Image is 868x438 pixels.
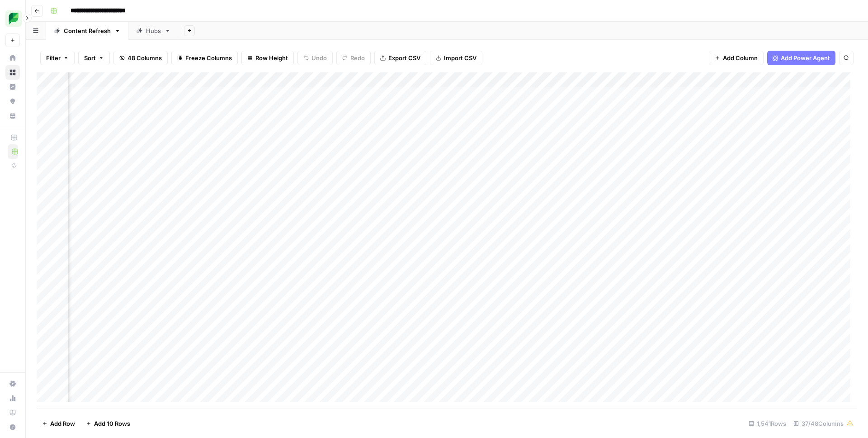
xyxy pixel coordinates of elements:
button: Add Column [709,51,764,65]
button: Add 10 Rows [80,416,136,431]
a: Home [5,51,20,65]
button: Workspace: SproutSocial [5,7,20,30]
button: Add Power Agent [767,51,835,65]
span: Freeze Columns [185,53,232,62]
button: Undo [297,51,333,65]
img: SproutSocial Logo [5,10,22,27]
button: Import CSV [430,51,482,65]
a: Insights [5,80,20,94]
div: Hubs [146,26,161,35]
span: Redo [350,53,365,62]
a: Learning Hub [5,405,20,420]
button: 48 Columns [113,51,168,65]
span: Export CSV [388,53,420,62]
button: Add Row [37,416,80,431]
button: Redo [336,51,371,65]
a: Settings [5,376,20,391]
button: Sort [78,51,110,65]
span: Import CSV [444,53,476,62]
button: Row Height [241,51,294,65]
div: Content Refresh [64,26,111,35]
a: Opportunities [5,94,20,109]
a: Usage [5,391,20,405]
span: Add Power Agent [781,53,830,62]
a: Your Data [5,109,20,123]
a: Browse [5,65,20,80]
span: Undo [311,53,327,62]
span: Add 10 Rows [94,419,130,428]
button: Freeze Columns [171,51,238,65]
button: Export CSV [374,51,426,65]
span: Row Height [255,53,288,62]
span: Add Column [723,53,758,62]
span: Sort [84,53,96,62]
div: 1,541 Rows [745,416,790,431]
span: 48 Columns [127,53,162,62]
span: Add Row [50,419,75,428]
a: Hubs [128,22,179,40]
a: Content Refresh [46,22,128,40]
span: Filter [46,53,61,62]
button: Help + Support [5,420,20,434]
button: Filter [40,51,75,65]
div: 37/48 Columns [790,416,857,431]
